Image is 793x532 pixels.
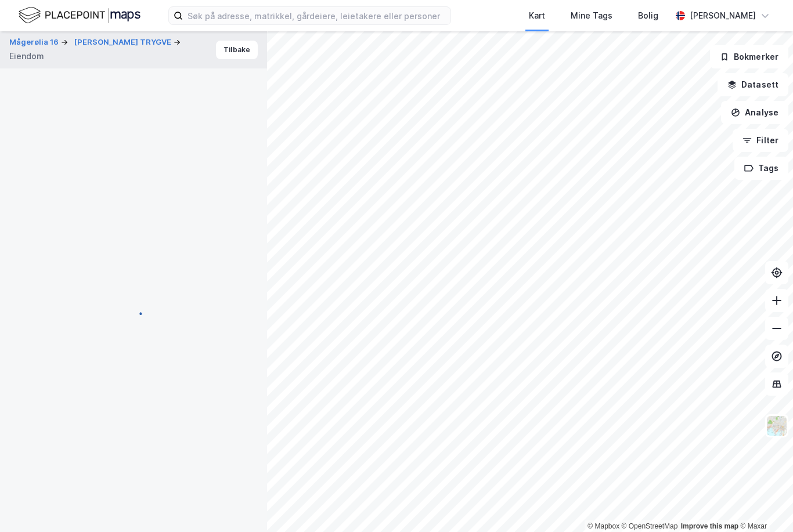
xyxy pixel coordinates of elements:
[766,415,788,437] img: Z
[571,9,612,23] div: Mine Tags
[735,476,793,532] iframe: Chat Widget
[710,45,788,68] button: Bokmerker
[9,49,44,63] div: Eiendom
[733,129,788,152] button: Filter
[734,157,788,180] button: Tags
[216,41,258,59] button: Tilbake
[721,101,788,124] button: Analyse
[735,476,793,532] div: Kontrollprogram for chat
[638,9,658,23] div: Bolig
[124,303,143,321] img: spinner.a6d8c91a73a9ac5275cf975e30b51cfb.svg
[587,522,619,530] a: Mapbox
[74,37,174,48] button: [PERSON_NAME] TRYGVE
[622,522,678,530] a: OpenStreetMap
[183,7,450,24] input: Søk på adresse, matrikkel, gårdeiere, leietakere eller personer
[529,9,545,23] div: Kart
[19,5,140,26] img: logo.f888ab2527a4732fd821a326f86c7f29.svg
[690,9,756,23] div: [PERSON_NAME]
[681,522,738,530] a: Improve this map
[9,37,61,48] button: Mågerølia 16
[718,73,788,96] button: Datasett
